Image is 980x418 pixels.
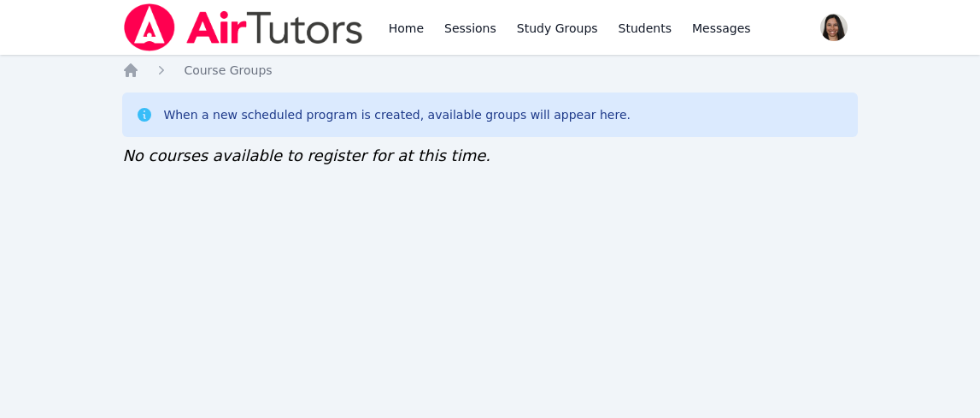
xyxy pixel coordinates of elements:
span: Course Groups [184,63,272,77]
a: Course Groups [184,62,272,79]
span: No courses available to register for at this time. [122,146,490,164]
div: When a new scheduled program is created, available groups will appear here. [163,106,631,123]
span: Messages [692,20,751,37]
nav: Breadcrumb [122,62,857,79]
img: Air Tutors [122,3,364,51]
